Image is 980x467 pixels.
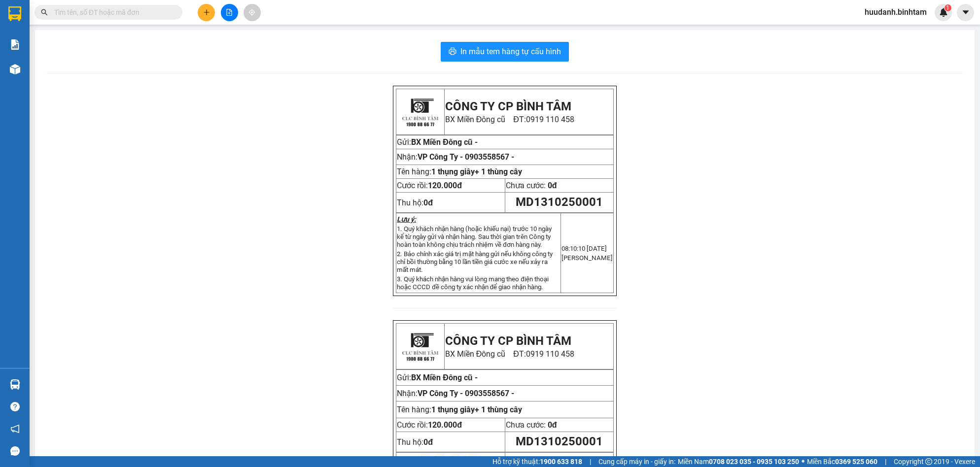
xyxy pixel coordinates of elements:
[397,373,477,382] span: Gửi:
[516,195,603,209] span: MD1310250001
[397,215,416,223] strong: Lưu ý:
[548,420,557,430] span: 0đ
[397,167,522,176] span: Tên hàng:
[411,137,477,147] span: BX Miền Đông cũ -
[885,456,886,467] span: |
[10,446,20,456] span: message
[10,424,20,434] span: notification
[445,334,571,348] strong: CÔNG TY CP BÌNH TÂM
[397,250,553,273] span: 2. Bảo chính xác giá trị mặt hàng gửi nếu không công ty chỉ bồi thường bằng 10 lần tiền giá cước ...
[8,6,21,21] img: logo-vxr
[465,152,514,162] span: 0903558567 -
[41,9,48,16] span: search
[961,8,970,17] span: caret-down
[198,4,215,21] button: plus
[397,225,552,248] span: 1. Quý khách nhận hàng (hoặc khiếu nại) trước 10 ngày kể từ ngày gửi và nhận hàng. Sau thời gian ...
[418,389,514,398] span: VP Công Ty -
[10,39,20,50] img: solution-icon
[398,324,442,368] img: logo
[203,9,210,16] span: plus
[418,152,514,162] span: VP Công Ty -
[431,405,522,414] span: 1 thụng giây+ 1 thùng cây
[561,254,613,262] span: [PERSON_NAME]
[449,47,456,57] span: printer
[244,4,261,21] button: aim
[857,6,935,18] span: huudanh.binhtam
[423,198,433,207] strong: 0đ
[957,4,974,21] button: caret-down
[802,460,805,464] span: ⚪️
[397,420,462,430] span: Cước rồi:
[423,437,433,447] strong: 0đ
[945,4,951,11] sup: 1
[398,90,442,134] img: logo
[526,115,574,124] span: 0919 110 458
[397,405,522,414] span: Tên hàng:
[807,456,877,467] span: Miền Bắc
[397,437,433,447] span: Thu hộ:
[10,64,20,74] img: warehouse-icon
[465,389,514,398] span: 0903558567 -
[598,456,675,467] span: Cung cấp máy in - giấy in:
[428,420,462,430] span: 120.000đ
[226,9,233,16] span: file-add
[10,402,20,411] span: question-circle
[516,434,603,448] span: MD1310250001
[221,4,238,21] button: file-add
[445,349,574,359] span: BX Miền Đông cũ ĐT:
[709,458,799,466] strong: 0708 023 035 - 0935 103 250
[397,389,514,398] span: Nhận:
[445,100,571,113] strong: CÔNG TY CP BÌNH TÂM
[54,7,171,18] input: Tìm tên, số ĐT hoặc mã đơn
[946,4,949,11] span: 1
[397,275,548,291] span: 3. Quý khách nhận hàng vui lòng mang theo điện thoại hoặc CCCD đề công ty xác nhận để giao nhận h...
[548,181,557,190] span: 0đ
[561,245,607,252] span: 08:10:10 [DATE]
[460,45,561,58] span: In mẫu tem hàng tự cấu hình
[506,181,557,190] span: Chưa cước:
[492,456,582,467] span: Hỗ trợ kỹ thuật:
[441,42,569,62] button: printerIn mẫu tem hàng tự cấu hình
[248,9,255,16] span: aim
[411,373,477,382] span: BX Miền Đông cũ -
[10,379,20,390] img: warehouse-icon
[428,181,462,190] span: 120.000đ
[540,458,582,466] strong: 1900 633 818
[431,167,522,176] span: 1 thụng giây+ 1 thùng cây
[397,181,462,190] span: Cước rồi:
[506,420,557,430] span: Chưa cước:
[835,458,877,466] strong: 0369 525 060
[397,137,411,147] span: Gửi:
[397,198,433,207] span: Thu hộ:
[939,8,948,17] img: icon-new-feature
[590,456,591,467] span: |
[397,152,514,162] span: Nhận:
[925,458,932,465] span: copyright
[445,115,574,124] span: BX Miền Đông cũ ĐT:
[678,456,799,467] span: Miền Nam
[526,349,574,359] span: 0919 110 458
